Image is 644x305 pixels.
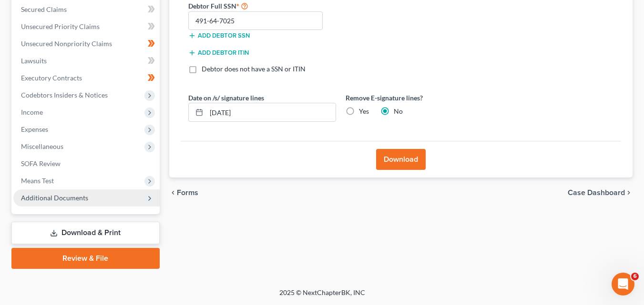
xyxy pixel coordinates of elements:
a: Download & Print [11,222,160,244]
a: Case Dashboard chevron_right [568,189,633,197]
i: chevron_left [169,189,177,197]
a: SOFA Review [13,155,160,172]
i: chevron_right [625,189,633,197]
div: 2025 © NextChapterBK, INC [51,288,594,305]
label: No [394,107,403,116]
span: Executory Contracts [21,74,82,82]
span: Additional Documents [21,194,88,202]
button: chevron_left Forms [169,189,211,197]
span: SOFA Review [21,159,61,167]
iframe: Intercom live chat [612,273,634,295]
span: 6 [631,273,639,280]
span: Forms [177,189,198,197]
button: Add debtor SSN [188,32,250,39]
a: Unsecured Priority Claims [13,18,160,35]
span: Secured Claims [21,5,67,13]
span: Unsecured Nonpriority Claims [21,39,112,48]
label: Remove E-signature lines? [346,93,493,103]
a: Unsecured Nonpriority Claims [13,35,160,52]
span: Expenses [21,125,48,133]
a: Executory Contracts [13,69,160,87]
span: Codebtors Insiders & Notices [21,91,108,99]
label: Yes [359,107,369,116]
label: Debtor does not have a SSN or ITIN [202,64,306,74]
button: Download [376,149,426,170]
input: MM/DD/YYYY [206,103,336,121]
a: Lawsuits [13,52,160,69]
span: Lawsuits [21,57,47,65]
span: Case Dashboard [568,189,625,197]
label: Date on /s/ signature lines [188,93,264,103]
a: Secured Claims [13,1,160,18]
span: Unsecured Priority Claims [21,22,100,30]
a: Review & File [11,248,160,269]
button: Add debtor ITIN [188,49,249,57]
span: Income [21,108,43,116]
span: Means Test [21,177,54,185]
input: XXX-XX-XXXX [188,11,323,30]
span: Miscellaneous [21,142,63,150]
